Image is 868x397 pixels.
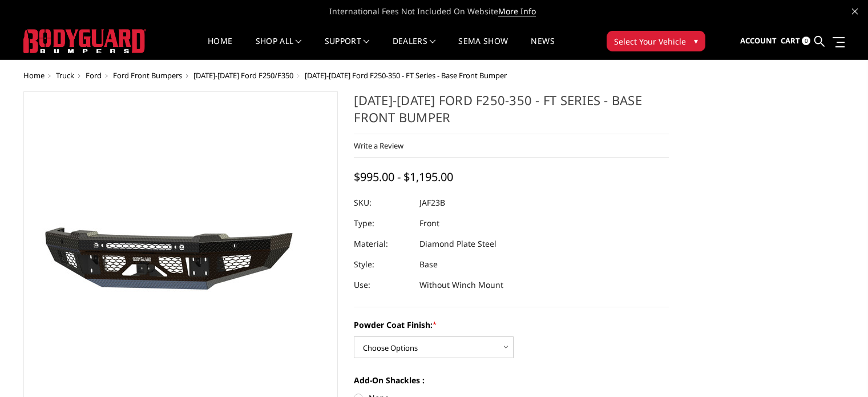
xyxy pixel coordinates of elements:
a: Write a Review [354,141,403,151]
dt: SKU: [354,193,411,213]
dd: Base [419,254,438,275]
a: Home [208,37,232,59]
a: News [531,37,554,59]
dt: Material: [354,234,411,254]
a: Cart 0 [781,26,810,57]
span: Account [740,35,777,46]
button: Select Your Vehicle [607,31,705,51]
label: Powder Coat Finish: [354,319,669,331]
h1: [DATE]-[DATE] Ford F250-350 - FT Series - Base Front Bumper [354,91,669,134]
dd: Without Winch Mount [419,275,503,295]
a: shop all [256,37,302,59]
dd: JAF23B [419,193,445,213]
a: Support [325,37,370,59]
a: SEMA Show [458,37,508,59]
span: 0 [802,37,810,45]
a: Home [23,70,45,81]
a: Ford [86,70,102,81]
span: ▾ [694,35,698,47]
label: Add-On Shackles : [354,374,669,386]
a: Truck [56,70,74,81]
dt: Use: [354,275,411,295]
a: Account [740,26,777,57]
dd: Diamond Plate Steel [419,234,496,254]
span: Select Your Vehicle [614,35,686,47]
img: BODYGUARD BUMPERS [23,29,146,53]
span: Cart [781,35,800,46]
a: Ford Front Bumpers [113,70,182,81]
span: [DATE]-[DATE] Ford F250-350 - FT Series - Base Front Bumper [305,70,507,81]
dt: Style: [354,254,411,275]
span: $995.00 - $1,195.00 [354,169,453,185]
a: More Info [498,6,536,17]
dd: Front [419,213,439,234]
dt: Type: [354,213,411,234]
a: [DATE]-[DATE] Ford F250/F350 [193,70,293,81]
a: Dealers [393,37,436,59]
